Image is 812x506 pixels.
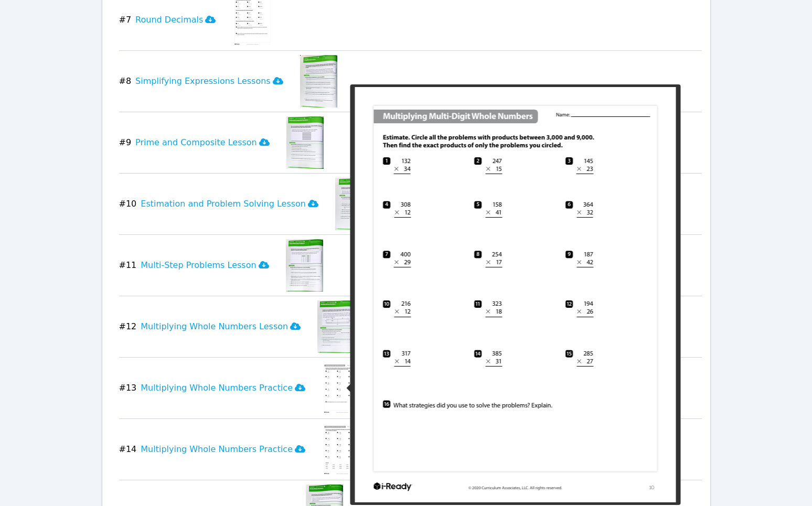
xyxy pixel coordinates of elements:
[119,14,132,26] span: # 7
[141,320,301,333] h3: Multiplying Whole Numbers Lesson
[141,259,269,272] h3: Multi-Step Problems Lesson
[141,198,318,210] h3: Estimation and Problem Solving Lesson
[286,239,323,292] img: Multi-Step Problems Lesson
[135,75,283,88] h3: Simplifying Expressions Lessons
[119,382,137,394] span: # 13
[322,362,362,414] img: Multiplying Whole Numbers Practice
[119,320,137,333] span: # 12
[119,116,278,169] button: #9Prime and Composite Lesson
[119,75,132,88] span: # 8
[300,55,337,107] img: Simplifying Expressions Lessons
[286,116,324,169] img: Prime and Composite Lesson
[119,362,314,414] button: #13Multiplying Whole Numbers Practice
[119,300,309,353] button: #12Multiplying Whole Numbers Lesson
[119,239,277,292] button: #11Multi-Step Problems Lesson
[141,443,305,456] h3: Multiplying Whole Numbers Practice
[141,382,305,394] h3: Multiplying Whole Numbers Practice
[119,136,132,149] span: # 9
[119,259,137,272] span: # 11
[119,198,137,210] span: # 10
[119,55,292,107] button: #8Simplifying Expressions Lessons
[135,14,216,26] h3: Round Decimals
[317,300,355,353] img: Multiplying Whole Numbers Lesson
[322,423,362,476] img: Multiplying Whole Numbers Practice
[119,178,327,230] button: #10Estimation and Problem Solving Lesson
[119,423,314,476] button: #14Multiplying Whole Numbers Practice
[335,178,372,230] img: Estimation and Problem Solving Lesson
[135,136,270,149] h3: Prime and Composite Lesson
[119,443,137,456] span: # 14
